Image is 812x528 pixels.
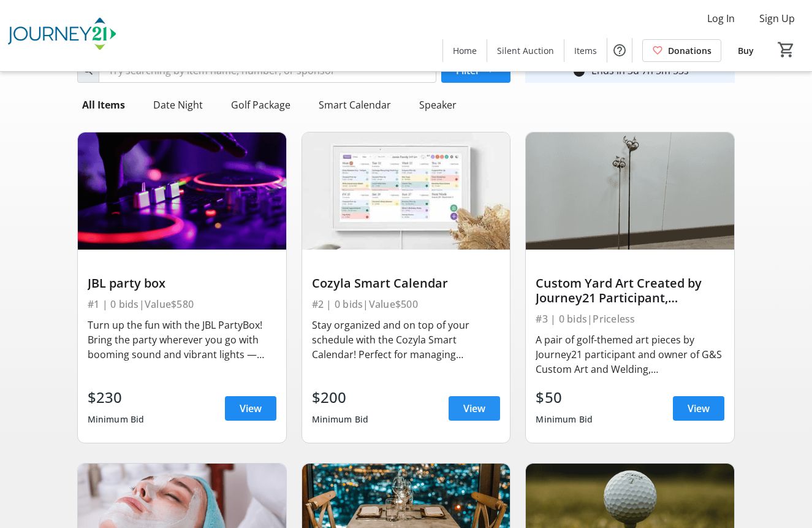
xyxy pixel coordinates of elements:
span: Home [453,44,477,57]
span: Items [574,44,597,57]
a: Buy [726,39,765,62]
button: Cart [775,39,797,61]
div: A pair of golf-themed art pieces by Journey21 participant and owner of G&S Custom Art and Welding... [536,332,724,377]
a: Donations [642,39,721,62]
div: Date Night [148,93,208,117]
a: View [673,396,724,421]
div: Custom Yard Art Created by Journey21 Participant, [PERSON_NAME] [PERSON_NAME] [536,276,724,305]
div: Stay organized and on top of your schedule with the Cozyla Smart Calendar! Perfect for managing a... [312,318,501,362]
img: Cozyla Smart Calendar [302,132,510,250]
div: Golf Package [226,93,295,117]
div: #1 | 0 bids | Value $580 [88,296,276,313]
button: Filter [441,58,510,83]
div: $230 [88,386,145,408]
div: #3 | 0 bids | Priceless [536,310,724,327]
a: Items [564,39,607,62]
div: Smart Calendar [314,93,396,117]
span: Silent Auction [497,44,554,57]
div: Minimum Bid [88,408,145,430]
span: View [688,401,710,416]
div: Turn up the fun with the JBL PartyBox! Bring the party wherever you go with booming sound and vib... [88,318,276,362]
a: Silent Auction [487,39,564,62]
div: #2 | 0 bids | Value $500 [312,296,501,313]
div: $200 [312,386,369,408]
div: $50 [536,386,593,408]
div: Minimum Bid [312,408,369,430]
div: Cozyla Smart Calendar [312,276,501,291]
button: Sign Up [749,9,805,28]
img: Custom Yard Art Created by Journey21 Participant, Griffin McCarley [526,132,734,250]
span: Donations [668,44,711,57]
div: Speaker [414,93,461,117]
button: Help [607,38,632,63]
span: View [240,401,262,416]
div: JBL party box [88,276,276,291]
div: All Items [77,93,130,117]
div: Minimum Bid [536,408,593,430]
span: Sign Up [759,11,795,26]
img: Journey21's Logo [7,5,116,66]
a: View [449,396,500,421]
img: JBL party box [78,132,286,250]
span: Buy [738,44,754,57]
span: Log In [707,11,735,26]
button: Log In [697,9,745,28]
span: View [463,401,485,416]
a: View [225,396,276,421]
a: Home [443,39,487,62]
